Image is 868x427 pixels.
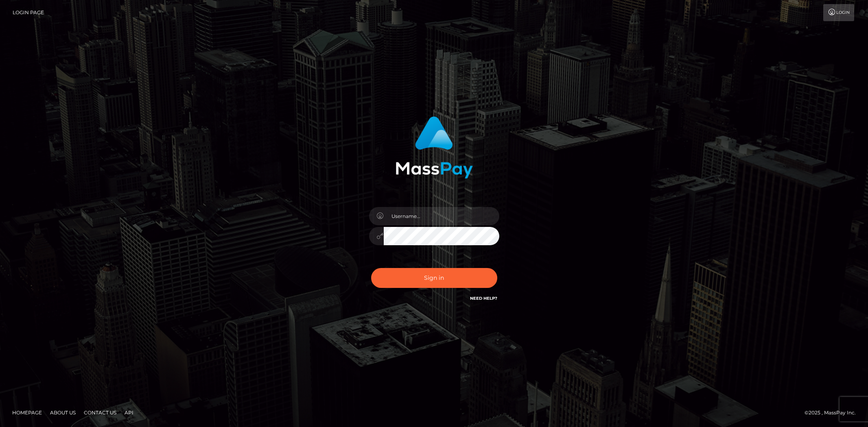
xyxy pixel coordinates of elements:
[470,296,497,301] a: Need Help?
[371,268,497,288] button: Sign in
[121,406,137,419] a: API
[13,4,44,21] a: Login Page
[396,116,473,179] img: MassPay Login
[823,4,854,21] a: Login
[9,406,45,419] a: Homepage
[384,207,499,225] input: Username...
[47,406,79,419] a: About Us
[81,406,120,419] a: Contact Us
[805,408,862,417] div: © 2025 , MassPay Inc.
